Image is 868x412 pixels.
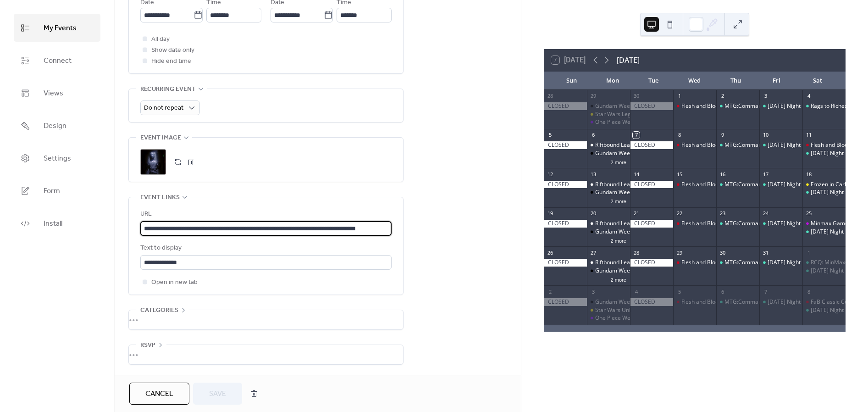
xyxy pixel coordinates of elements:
[716,141,759,149] div: MTG:Commander Thursday
[633,210,640,217] div: 21
[595,267,652,275] div: Gundam Weekly Event
[587,150,630,157] div: Gundam Weekly Event
[544,298,587,306] div: CLOSED
[802,298,846,306] div: FaB Classic Constructed Team Event
[633,288,640,295] div: 4
[716,181,759,189] div: MTG:Commander Thursday
[595,314,656,322] div: One Piece Weekly Event
[129,345,403,364] div: •••
[633,171,640,178] div: 14
[630,181,673,189] div: CLOSED
[587,181,630,189] div: Riftbound Learn to Play Event
[587,267,630,275] div: Gundam Weekly Event
[759,298,802,306] div: Friday Night Magic - Modern
[595,150,652,157] div: Gundam Weekly Event
[719,93,726,100] div: 2
[595,259,669,267] div: Riftbound Learn to Play Event
[673,181,716,189] div: Flesh and Blood Armory Night
[587,306,630,314] div: Star Wars Unlimited Weekly Play
[719,210,726,217] div: 23
[724,220,790,228] div: MTG:Commander [DATE]
[768,141,842,149] div: [DATE] Night Magic - Modern
[595,189,652,196] div: Gundam Weekly Event
[756,72,797,90] div: Fri
[587,102,630,110] div: Gundam Weekly Event
[719,132,726,139] div: 9
[595,181,669,189] div: Riftbound Learn to Play Event
[144,102,183,114] span: Do not repeat
[676,171,683,178] div: 15
[44,151,71,166] span: Settings
[673,141,716,149] div: Flesh and Blood Armory Night
[633,72,674,90] div: Tue
[140,84,196,95] span: Recurring event
[802,150,846,157] div: Saturday Night Magic - Pauper
[547,288,553,295] div: 2
[630,141,673,149] div: CLOSED
[768,298,842,306] div: [DATE] Night Magic - Modern
[44,21,77,35] span: My Events
[762,93,769,100] div: 3
[129,383,189,405] button: Cancel
[547,93,553,100] div: 28
[587,259,630,267] div: Riftbound Learn to Play Event
[547,249,553,256] div: 26
[762,210,769,217] div: 24
[151,34,170,45] span: All day
[595,306,678,314] div: Star Wars Unlimited Weekly Play
[762,249,769,256] div: 31
[797,72,838,90] div: Sat
[676,288,683,295] div: 5
[590,93,597,100] div: 29
[802,220,846,228] div: Minmax Games Fabled Set Championship October 25th 12:00 PM
[681,181,757,189] div: Flesh and Blood Armory Night
[762,132,769,139] div: 10
[44,54,72,68] span: Connect
[633,132,640,139] div: 7
[768,181,842,189] div: [DATE] Night Magic - Modern
[590,249,597,256] div: 27
[592,72,633,90] div: Mon
[44,119,66,133] span: Design
[802,102,846,110] div: Rags to Riches Pauper Event
[724,298,790,306] div: MTG:Commander [DATE]
[44,184,60,198] span: Form
[544,141,587,149] div: CLOSED
[544,220,587,228] div: CLOSED
[633,93,640,100] div: 30
[805,132,812,139] div: 11
[719,249,726,256] div: 30
[140,133,181,144] span: Event image
[547,210,553,217] div: 19
[590,171,597,178] div: 13
[676,93,683,100] div: 1
[14,79,100,107] a: Views
[44,217,62,231] span: Install
[681,220,757,228] div: Flesh and Blood Armory Night
[44,86,63,100] span: Views
[802,306,846,314] div: Saturday Night Magic - Pauper
[140,243,390,254] div: Text to display
[633,249,640,256] div: 28
[716,220,759,228] div: MTG:Commander Thursday
[14,46,100,74] a: Connect
[547,132,553,139] div: 5
[676,249,683,256] div: 29
[716,298,759,306] div: MTG:Commander Thursday
[724,181,790,189] div: MTG:Commander [DATE]
[607,236,630,244] button: 2 more
[595,298,652,306] div: Gundam Weekly Event
[673,102,716,110] div: Flesh and Blood Armory Night
[14,111,100,139] a: Design
[716,102,759,110] div: MTG:Commander Thursday
[673,259,716,267] div: Flesh and Blood Armory Night
[805,171,812,178] div: 18
[802,141,846,149] div: Flesh and Blood: Proquest October 11th 12:00PM
[587,118,630,126] div: One Piece Weekly Event
[151,45,194,56] span: Show date only
[140,192,180,203] span: Event links
[805,210,812,217] div: 25
[805,288,812,295] div: 8
[759,220,802,228] div: Friday Night Magic - Modern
